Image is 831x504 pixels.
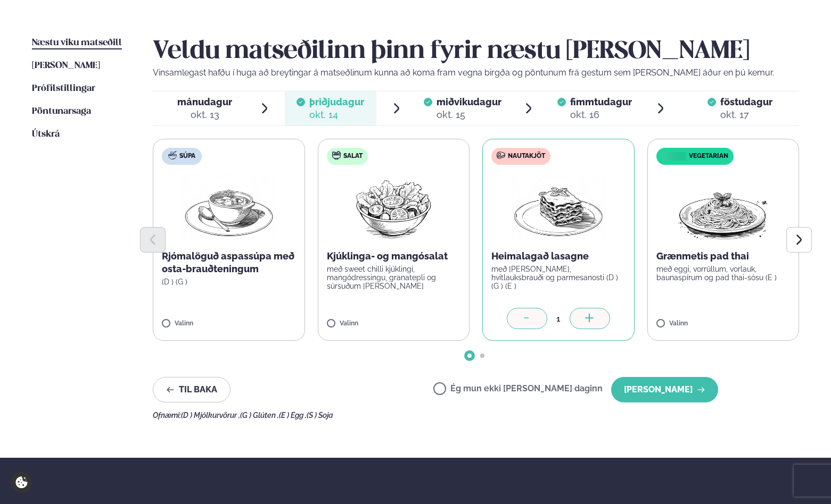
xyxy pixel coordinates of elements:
[162,250,296,275] p: Rjómalöguð aspassúpa með osta-brauðteningum
[659,152,688,162] img: icon
[570,108,632,121] div: okt. 16
[720,108,772,121] div: okt. 17
[177,108,232,121] div: okt. 13
[467,354,472,358] span: Go to slide 1
[32,130,60,139] span: Útskrá
[570,96,632,107] span: fimmtudagur
[32,128,60,141] a: Útskrá
[140,227,166,253] button: Previous slide
[497,151,505,159] img: beef.svg
[32,84,95,93] span: Prófílstillingar
[32,61,100,70] span: [PERSON_NAME]
[153,411,799,419] div: Ofnæmi:
[611,377,718,402] button: [PERSON_NAME]
[547,313,570,325] div: 1
[153,66,799,79] p: Vinsamlegast hafðu í huga að breytingar á matseðlinum kunna að koma fram vegna birgða og pöntunum...
[32,107,91,116] span: Pöntunarsaga
[656,265,791,282] p: með eggi, vorrúllum, vorlauk, baunaspírum og pad thai-sósu (E )
[32,38,122,47] span: Næstu viku matseðill
[437,96,501,107] span: miðvikudagur
[179,152,195,161] span: Súpa
[656,250,791,263] p: Grænmetis pad thai
[162,278,296,286] p: (D ) (G )
[177,96,232,107] span: mánudagur
[153,377,231,402] button: Til baka
[11,472,32,493] a: Cookie settings
[512,173,605,241] img: Lasagna.png
[279,411,307,419] span: (E ) Egg ,
[32,105,91,118] a: Pöntunarsaga
[181,411,240,419] span: (D ) Mjólkurvörur ,
[327,265,461,290] p: með sweet chilli kjúklingi, mangódressingu, granatepli og súrsuðum [PERSON_NAME]
[240,411,279,419] span: (G ) Glúten ,
[32,82,95,95] a: Prófílstillingar
[332,151,341,159] img: salad.svg
[480,354,484,358] span: Go to slide 2
[347,173,441,241] img: Salad.png
[786,227,812,253] button: Next slide
[491,250,626,263] p: Heimalagað lasagne
[689,152,728,161] span: Vegetarian
[153,37,799,66] h2: Veldu matseðilinn þinn fyrir næstu [PERSON_NAME]
[309,108,364,121] div: okt. 14
[307,411,333,419] span: (S ) Soja
[720,96,772,107] span: föstudagur
[437,108,501,121] div: okt. 15
[491,265,626,290] p: með [PERSON_NAME], hvítlauksbrauði og parmesanosti (D ) (G ) (E )
[676,173,770,241] img: Spagetti.png
[32,60,100,72] a: [PERSON_NAME]
[32,37,122,49] a: Næstu viku matseðill
[182,173,276,241] img: Soup.png
[327,250,461,263] p: Kjúklinga- og mangósalat
[343,152,363,161] span: Salat
[168,151,177,159] img: soup.svg
[309,96,364,107] span: þriðjudagur
[508,152,545,161] span: Nautakjöt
